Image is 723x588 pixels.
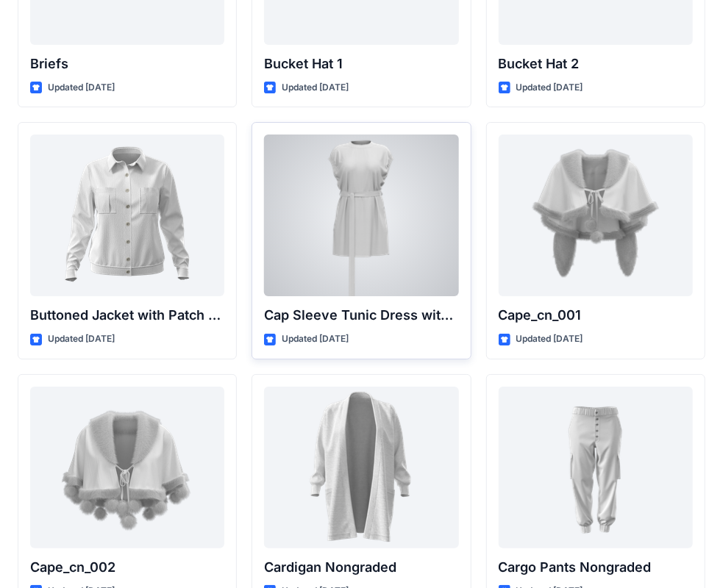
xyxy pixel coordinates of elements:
p: Updated [DATE] [48,80,115,96]
p: Cardigan Nongraded [264,557,458,578]
p: Updated [DATE] [516,80,583,96]
p: Bucket Hat 1 [264,54,458,74]
p: Buttoned Jacket with Patch Pockets Nongraded [30,305,224,326]
a: Cape_cn_001 [499,135,693,296]
p: Updated [DATE] [48,331,115,347]
a: Cape_cn_002 [30,387,224,548]
p: Updated [DATE] [516,331,583,347]
a: Buttoned Jacket with Patch Pockets Nongraded [30,135,224,296]
p: Cape_cn_002 [30,557,224,578]
p: Cape_cn_001 [499,305,693,326]
p: Cap Sleeve Tunic Dress with Belt [264,305,458,326]
p: Bucket Hat 2 [499,54,693,74]
a: Cardigan Nongraded [264,387,458,548]
a: Cargo Pants Nongraded [499,387,693,548]
p: Updated [DATE] [282,331,349,347]
p: Updated [DATE] [282,80,349,96]
p: Cargo Pants Nongraded [499,557,693,578]
p: Briefs [30,54,224,74]
a: Cap Sleeve Tunic Dress with Belt [264,135,458,296]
